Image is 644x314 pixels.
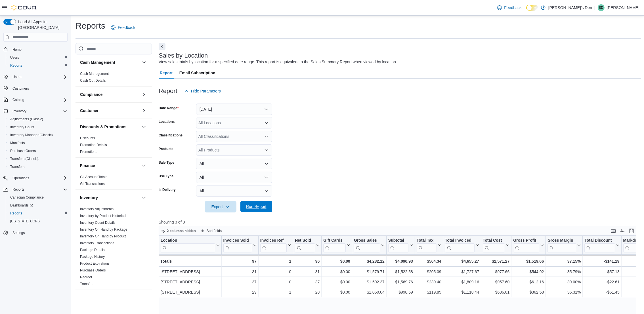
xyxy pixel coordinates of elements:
button: Transfers [6,163,70,171]
button: Purchase Orders [6,147,70,155]
div: $1,522.58 [388,269,413,275]
span: Run Report [246,204,267,209]
div: $4,655.27 [445,258,479,265]
button: [DATE] [196,104,272,115]
div: Location [161,238,215,252]
h3: Discounts & Promotions [80,124,126,130]
a: Customers [10,85,31,92]
div: 29 [223,289,256,296]
span: Reports [10,186,68,193]
div: -$141.19 [584,258,619,265]
span: Inventory Transactions [80,241,114,245]
input: Dark Mode [526,5,538,11]
button: 2 columns hidden [159,227,198,234]
span: Operations [12,176,29,180]
button: Keyboard shortcuts [610,227,617,234]
span: Reports [12,187,24,192]
div: [STREET_ADDRESS] [161,279,220,286]
button: Inventory [10,108,29,115]
button: Open list of options [264,148,269,152]
button: Manifests [6,139,70,147]
h3: Report [159,88,177,94]
span: Customers [12,86,29,91]
button: Open list of options [264,121,269,125]
div: Gross Sales [354,238,380,252]
span: Transfers [80,282,94,286]
span: Transfers [8,163,68,170]
span: Inventory by Product Historical [80,214,126,218]
a: Package History [80,255,105,259]
button: Reports [10,186,27,193]
button: Run Report [240,201,272,212]
div: $2,571.27 [483,258,509,265]
span: Adjustments (Classic) [8,116,68,123]
span: Product Expirations [80,261,110,266]
button: Next [159,43,165,50]
div: 0 [260,269,291,275]
div: Invoices Ref [260,238,287,252]
div: $4,090.93 [388,258,413,265]
button: Catalog [10,96,26,103]
span: Transfers (Classic) [10,157,39,161]
div: 97 [223,258,256,265]
span: Catalog [12,98,24,102]
div: Net Sold [295,238,315,252]
div: View sales totals by location for a specified date range. This report is equivalent to the Sales ... [159,59,397,65]
button: Cash Management [140,59,147,66]
div: Finance [75,174,152,189]
a: Inventory Transactions [80,241,114,245]
span: [US_STATE] CCRS [10,219,40,224]
a: Purchase Orders [8,147,38,154]
button: Customers [1,84,70,92]
a: Cash Out Details [80,79,106,83]
div: Subtotal [388,238,408,252]
button: Catalog [1,96,70,104]
span: Purchase Orders [80,268,106,273]
div: 37 [223,279,256,286]
span: Reports [8,210,68,217]
div: [STREET_ADDRESS] [161,289,220,296]
span: Manifests [8,140,68,146]
button: Users [1,73,70,81]
div: Totals [160,258,220,265]
div: $4,232.12 [354,258,385,265]
a: Promotion Details [80,143,107,147]
div: $0.00 [323,279,350,286]
button: Users [6,54,70,62]
div: -$61.45 [584,289,619,296]
div: Location [161,238,215,243]
span: Reports [10,211,22,216]
span: Reports [8,62,68,69]
button: Transfers (Classic) [6,155,70,163]
a: Inventory Count [8,124,37,130]
button: Gross Margin [547,238,581,252]
div: Total Cost [483,238,505,252]
span: Transfers (Classic) [8,155,68,162]
span: Canadian Compliance [8,194,68,201]
div: $1,060.04 [354,289,385,296]
div: Gift Cards [323,238,346,243]
button: Invoices Ref [260,238,291,252]
button: Hide Parameters [182,85,223,97]
button: Gift Cards [323,238,350,252]
button: Cash Management [80,60,139,65]
span: Inventory [12,109,26,113]
div: $1,727.67 [445,269,479,275]
h3: Sales by Location [159,52,208,59]
a: Users [8,54,21,61]
span: Hide Parameters [191,88,221,94]
p: [PERSON_NAME]'s Den [548,4,592,11]
a: Cash Management [80,72,109,76]
p: | [594,4,595,11]
span: Promotion Details [80,143,107,147]
div: Gross Margin [547,238,576,252]
div: $612.16 [513,279,544,286]
span: Manifests [10,141,25,145]
span: Transfers [10,165,24,169]
div: $119.85 [417,289,441,296]
button: Inventory Manager (Classic) [6,131,70,139]
span: Dashboards [8,202,68,209]
button: Adjustments (Classic) [6,115,70,123]
span: Inventory Manager (Classic) [10,133,53,137]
